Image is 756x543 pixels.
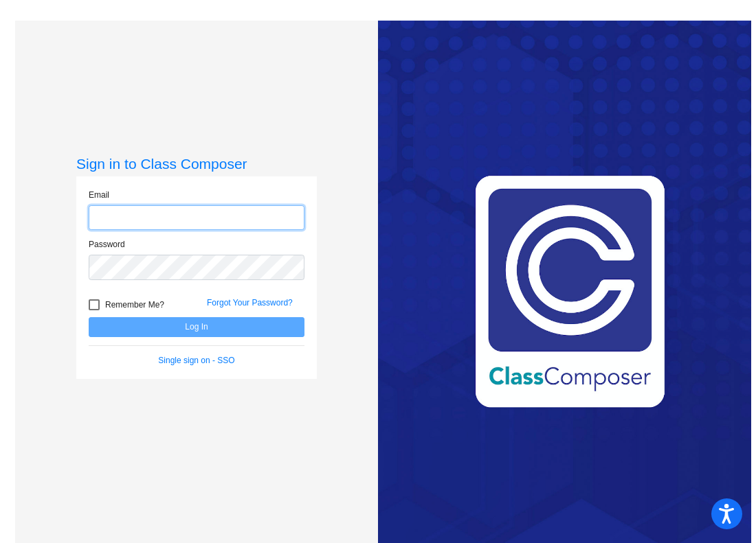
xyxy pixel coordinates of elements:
[89,317,304,337] button: Log In
[89,238,125,251] label: Password
[207,298,293,308] a: Forgot Your Password?
[76,155,317,172] h3: Sign in to Class Composer
[105,297,164,313] span: Remember Me?
[158,356,234,365] a: Single sign on - SSO
[89,189,109,201] label: Email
